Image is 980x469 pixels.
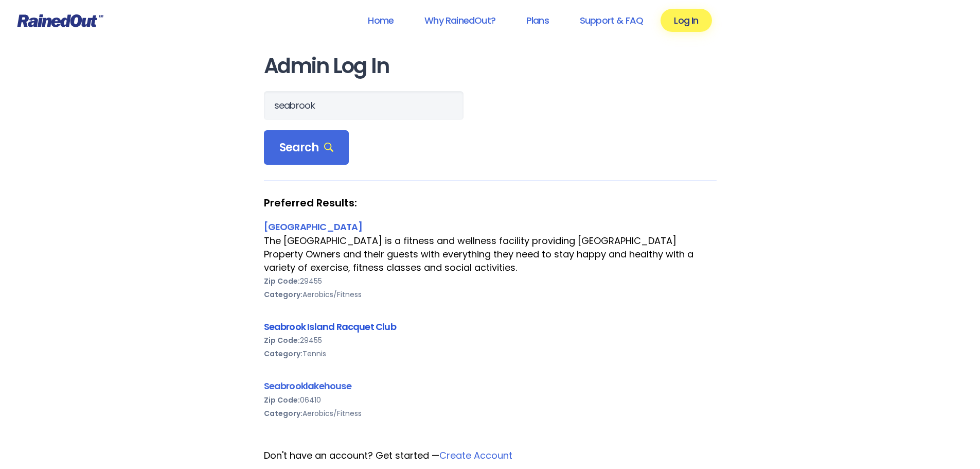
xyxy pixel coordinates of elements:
[264,349,302,359] b: Category:
[661,9,711,32] a: Log In
[439,449,512,462] a: Create Account
[264,408,302,419] b: Category:
[264,130,349,165] div: Search
[264,320,396,333] a: Seabrook Island Racquet Club
[264,91,464,120] input: Search Orgs…
[279,141,334,155] span: Search
[264,320,717,334] div: Seabrook Island Racquet Club
[264,234,717,274] div: The [GEOGRAPHIC_DATA] is a fitness and wellness facility providing [GEOGRAPHIC_DATA] Property Own...
[264,276,300,286] b: Zip Code:
[264,379,351,392] a: Seabrooklakehouse
[411,9,509,32] a: Why RainedOut?
[354,9,407,32] a: Home
[264,220,362,233] a: [GEOGRAPHIC_DATA]
[264,379,717,393] div: Seabrooklakehouse
[264,220,717,234] div: [GEOGRAPHIC_DATA]
[264,395,300,405] b: Zip Code:
[264,288,717,301] div: Aerobics/Fitness
[264,289,302,300] b: Category:
[264,335,300,345] b: Zip Code:
[566,9,656,32] a: Support & FAQ
[264,347,717,360] div: Tennis
[264,334,717,347] div: 29455
[264,407,717,420] div: Aerobics/Fitness
[264,196,717,210] strong: Preferred Results:
[513,9,562,32] a: Plans
[264,55,717,78] h1: Admin Log In
[264,274,717,288] div: 29455
[264,393,717,407] div: 06410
